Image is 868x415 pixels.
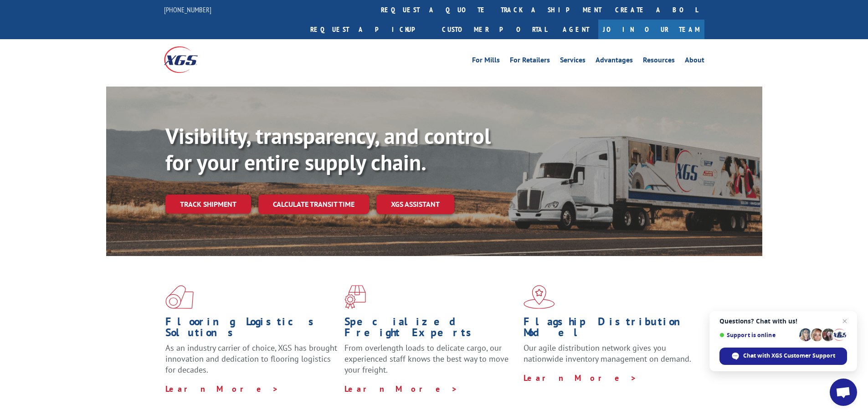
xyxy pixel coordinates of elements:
[685,56,704,67] a: About
[344,384,458,394] a: Learn More >
[743,352,835,360] span: Chat with XGS Customer Support
[510,56,550,67] a: For Retailers
[344,343,517,383] p: From overlength loads to delicate cargo, our experienced staff knows the best way to move your fr...
[472,56,500,67] a: For Mills
[258,195,369,214] a: Calculate transit time
[165,343,337,375] span: As an industry carrier of choice, XGS has brought innovation and dedication to flooring logistics...
[344,285,366,309] img: xgs-icon-focused-on-flooring-red
[598,20,704,39] a: Join Our Team
[839,316,850,327] span: Close chat
[165,384,279,394] a: Learn More >
[524,343,691,364] span: Our agile distribution network gives you nationwide inventory management on demand.
[719,318,847,325] span: Questions? Chat with us!
[165,316,338,343] h1: Flooring Logistics Solutions
[643,56,675,67] a: Resources
[719,348,847,365] div: Chat with XGS Customer Support
[524,285,555,309] img: xgs-icon-flagship-distribution-model-red
[830,379,857,406] div: Open chat
[596,56,633,67] a: Advantages
[524,316,696,343] h1: Flagship Distribution Model
[165,122,491,176] b: Visibility, transparency, and control for your entire supply chain.
[165,285,194,309] img: xgs-icon-total-supply-chain-intelligence-red
[376,195,454,214] a: XGS ASSISTANT
[524,373,637,383] a: Learn More >
[164,5,211,14] a: [PHONE_NUMBER]
[303,20,435,39] a: Request a pickup
[435,20,554,39] a: Customer Portal
[344,316,517,343] h1: Specialized Freight Experts
[560,56,586,67] a: Services
[719,332,796,338] span: Support is online
[554,20,598,39] a: Agent
[165,195,251,214] a: Track shipment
